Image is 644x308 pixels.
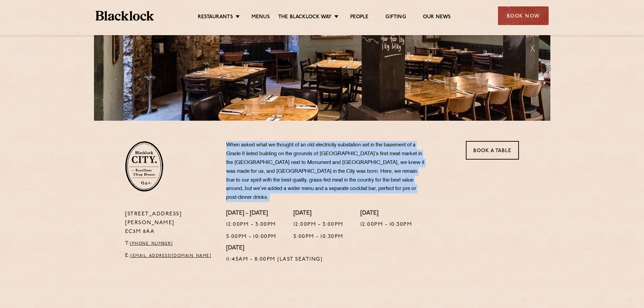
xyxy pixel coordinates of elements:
a: Our News [423,14,451,21]
h4: [DATE] [226,245,323,252]
p: 12:00pm - 3:00pm [293,220,343,229]
a: [PHONE_NUMBER] [130,242,173,246]
h4: [DATE] [293,210,343,217]
p: E: [125,252,216,260]
p: When asked what we thought of an old electricity substation set in the basement of a Grade II lis... [226,141,426,202]
h4: [DATE] [360,210,412,217]
div: Book Now [498,6,549,25]
p: 5:00pm - 10:00pm [226,233,277,241]
p: [STREET_ADDRESS][PERSON_NAME] EC3M 8AA [125,210,216,236]
img: City-stamp-default.svg [125,141,163,192]
a: People [350,14,368,21]
a: Menus [252,14,270,21]
a: [EMAIL_ADDRESS][DOMAIN_NAME] [130,254,211,258]
p: 5:00pm - 10:30pm [293,233,343,241]
p: 11:45am - 8:00pm (Last Seating) [226,255,323,264]
p: 12:00pm - 10:30pm [360,220,412,229]
img: BL_Textured_Logo-footer-cropped.svg [96,11,154,21]
a: Gifting [385,14,406,21]
p: T: [125,239,216,248]
h4: [DATE] - [DATE] [226,210,277,217]
a: The Blacklock Way [278,14,332,21]
p: 12:00pm - 3:00pm [226,220,277,229]
a: Restaurants [198,14,233,21]
a: Book a Table [466,141,519,160]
